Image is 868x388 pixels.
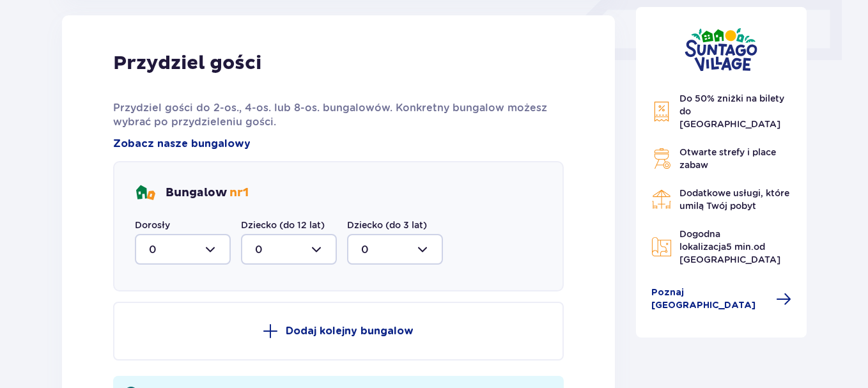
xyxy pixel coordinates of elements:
[241,219,325,231] label: Dziecko (do 12 lat)
[166,185,249,201] p: Bungalow
[113,101,564,129] p: Przydziel gości do 2-os., 4-os. lub 8-os. bungalowów. Konkretny bungalow możesz wybrać po przydzi...
[651,286,792,312] a: Poznaj [GEOGRAPHIC_DATA]
[679,229,780,265] span: Dogodna lokalizacja od [GEOGRAPHIC_DATA]
[135,219,170,231] label: Dorosły
[135,183,155,203] img: bungalows Icon
[347,219,427,231] label: Dziecko (do 3 lat)
[651,148,672,169] img: Grill Icon
[679,147,776,170] span: Otwarte strefy i place zabaw
[651,286,769,312] span: Poznaj [GEOGRAPHIC_DATA]
[679,188,789,211] span: Dodatkowe usługi, które umilą Twój pobyt
[113,302,564,361] button: Dodaj kolejny bungalow
[651,101,672,122] img: Discount Icon
[651,189,672,210] img: Restaurant Icon
[685,27,757,72] img: Suntago Village
[726,242,754,252] span: 5 min.
[229,185,249,200] span: nr 1
[113,51,261,75] p: Przydziel gości
[679,93,784,129] span: Do 50% zniżki na bilety do [GEOGRAPHIC_DATA]
[113,137,251,151] a: Zobacz nasze bungalowy
[286,324,414,338] p: Dodaj kolejny bungalow
[651,237,672,257] img: Map Icon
